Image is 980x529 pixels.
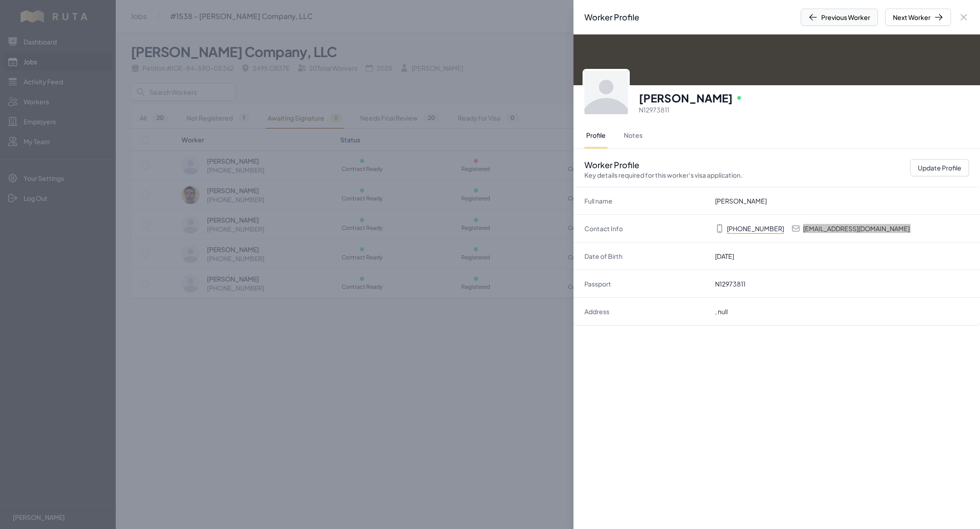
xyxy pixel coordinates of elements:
dt: Address [584,307,708,316]
p: [PHONE_NUMBER] [727,224,784,233]
dt: Full name [584,196,708,205]
button: Next Worker [885,9,951,26]
button: Profile [584,123,608,149]
dt: Contact Info [584,224,708,233]
dd: [DATE] [715,252,969,261]
h2: Worker Profile [584,160,742,180]
p: Key details required for this worker's visa application. [584,170,742,180]
button: Update Profile [910,159,969,176]
dd: , null [715,307,969,316]
h3: [PERSON_NAME] [639,91,733,105]
p: N12973811 [639,105,969,114]
dt: Passport [584,279,708,288]
dd: N12973811 [715,279,969,288]
button: Notes [622,123,644,149]
button: Previous Worker [801,9,878,26]
h2: Worker Profile [584,11,639,24]
dd: [PERSON_NAME] [715,196,969,205]
p: [EMAIL_ADDRESS][DOMAIN_NAME] [803,224,910,233]
dt: Date of Birth [584,252,708,261]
